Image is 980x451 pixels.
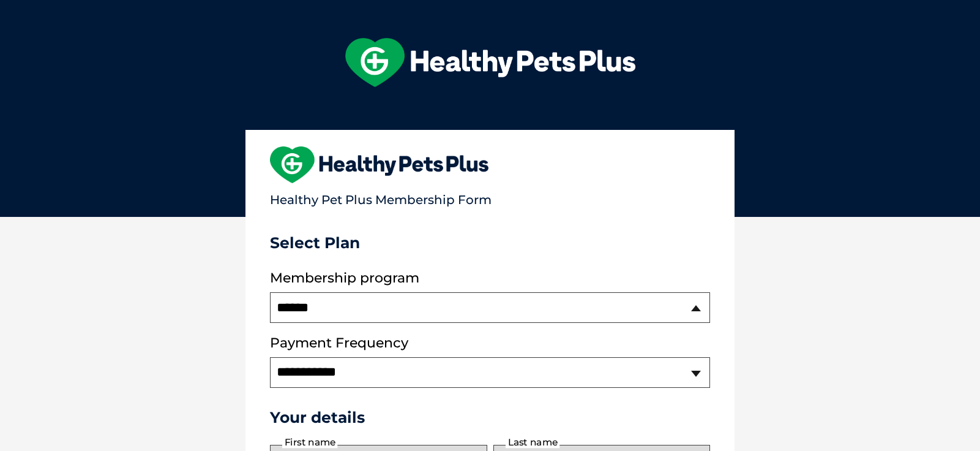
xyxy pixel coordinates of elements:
[270,187,710,207] p: Healthy Pet Plus Membership Form
[282,437,337,448] label: First name
[506,437,559,448] label: Last name
[270,233,710,252] h3: Select Plan
[270,270,710,286] label: Membership program
[270,408,710,426] h3: Your details
[345,38,635,87] img: hpp-logo-landscape-green-white.png
[270,335,408,351] label: Payment Frequency
[270,146,488,183] img: heart-shape-hpp-logo-large.png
